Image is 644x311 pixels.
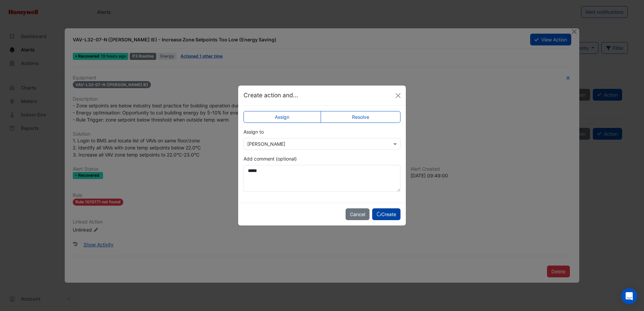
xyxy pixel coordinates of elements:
h5: Create action and... [244,91,298,100]
button: Create [372,208,400,220]
label: Resolve [321,111,401,123]
button: Close [393,91,403,101]
label: Add comment (optional) [244,155,297,162]
label: Assign to [244,128,264,135]
label: Assign [244,111,321,123]
button: Cancel [346,208,369,220]
div: Open Intercom Messenger [621,288,637,304]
